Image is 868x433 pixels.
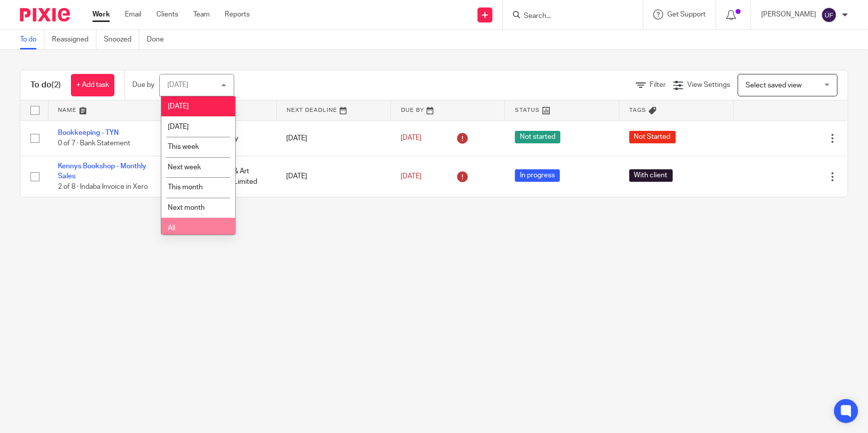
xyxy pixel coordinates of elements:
[401,135,422,142] span: [DATE]
[650,81,666,88] span: Filter
[225,9,250,19] a: Reports
[821,7,837,23] img: svg%3E
[629,107,646,113] span: Tags
[168,164,201,171] span: Next week
[523,12,613,21] input: Search
[629,169,673,182] span: With client
[401,173,422,180] span: [DATE]
[58,183,148,190] span: 2 of 8 · Indaba Invoice in Xero
[71,74,114,96] a: + Add task
[58,129,119,136] a: Bookkeeping - TYN
[52,30,96,49] a: Reassigned
[20,30,44,49] a: To do
[58,163,146,180] a: Kennys Bookshop - Monthly Sales
[276,120,391,156] td: [DATE]
[58,140,130,147] span: 0 of 7 · Bank Statement
[193,9,210,19] a: Team
[132,80,154,90] p: Due by
[168,204,205,211] span: Next month
[276,156,391,197] td: [DATE]
[167,81,188,88] div: [DATE]
[30,80,61,90] h1: To do
[156,9,178,19] a: Clients
[92,9,110,19] a: Work
[168,123,189,130] span: [DATE]
[746,82,802,89] span: Select saved view
[104,30,139,49] a: Snoozed
[515,131,560,143] span: Not started
[168,225,175,232] span: All
[168,103,189,110] span: [DATE]
[20,8,70,21] img: Pixie
[168,143,199,150] span: This week
[147,30,171,49] a: Done
[629,131,676,143] span: Not Started
[687,81,730,88] span: View Settings
[761,9,816,19] p: [PERSON_NAME]
[168,184,203,191] span: This month
[515,169,560,182] span: In progress
[125,9,141,19] a: Email
[51,81,61,89] span: (2)
[667,11,706,18] span: Get Support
